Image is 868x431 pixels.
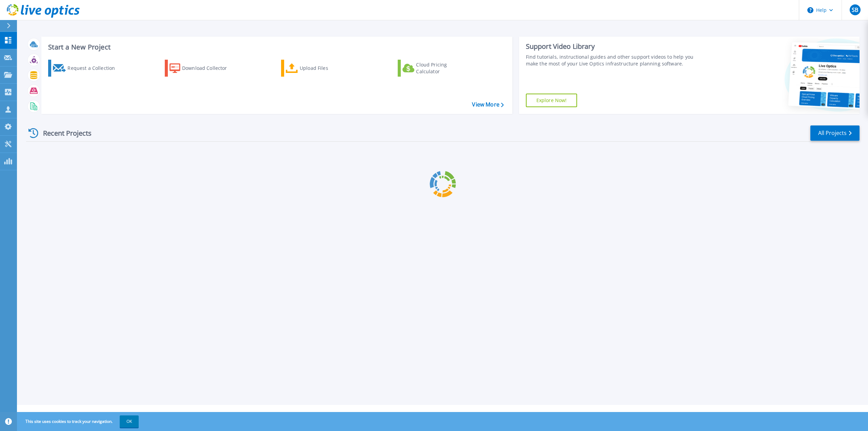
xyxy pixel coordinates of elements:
[48,60,124,77] a: Request a Collection
[165,60,240,77] a: Download Collector
[48,43,504,51] h3: Start a New Project
[526,42,702,51] div: Support Video Library
[281,60,357,77] a: Upload Files
[526,94,577,107] a: Explore Now!
[120,415,139,428] button: OK
[398,60,473,77] a: Cloud Pricing Calculator
[182,61,236,75] div: Download Collector
[472,101,504,108] a: View More
[810,125,860,141] a: All Projects
[852,7,858,13] span: SB
[526,54,702,67] div: Find tutorials, instructional guides and other support videos to help you make the most of your L...
[300,61,354,75] div: Upload Files
[26,125,101,141] div: Recent Projects
[416,61,470,75] div: Cloud Pricing Calculator
[19,415,139,428] span: This site uses cookies to track your navigation.
[67,61,122,75] div: Request a Collection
